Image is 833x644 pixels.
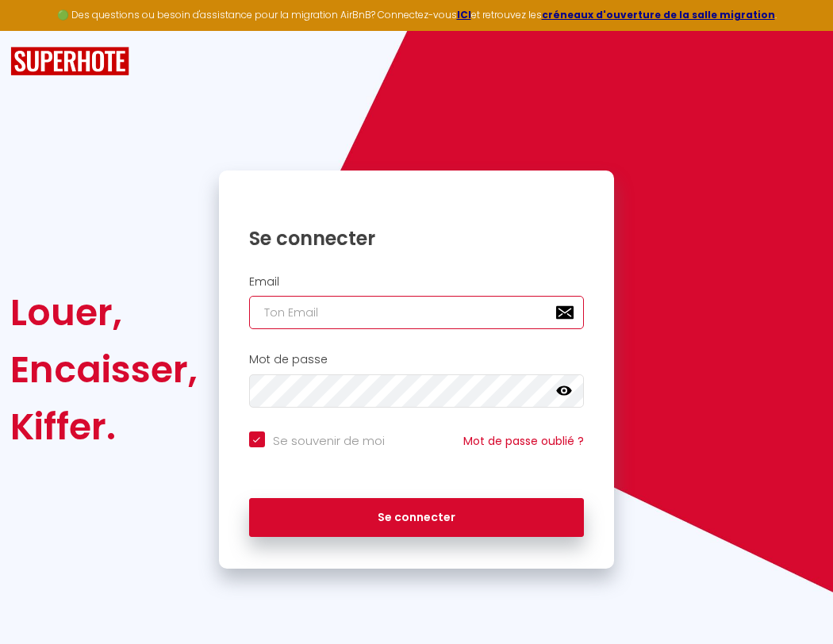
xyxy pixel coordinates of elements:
[457,8,471,21] a: ICI
[249,353,585,366] h2: Mot de passe
[249,226,585,251] h1: Se connecter
[249,296,585,329] input: Ton Email
[249,275,585,289] h2: Email
[10,284,198,341] div: Louer,
[13,6,60,54] button: Ouvrir le widget de chat LiveChat
[249,498,585,538] button: Se connecter
[463,433,584,449] a: Mot de passe oublié ?
[10,398,198,455] div: Kiffer.
[10,341,198,398] div: Encaisser,
[542,8,775,21] a: créneaux d'ouverture de la salle migration
[10,47,129,76] img: SuperHote logo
